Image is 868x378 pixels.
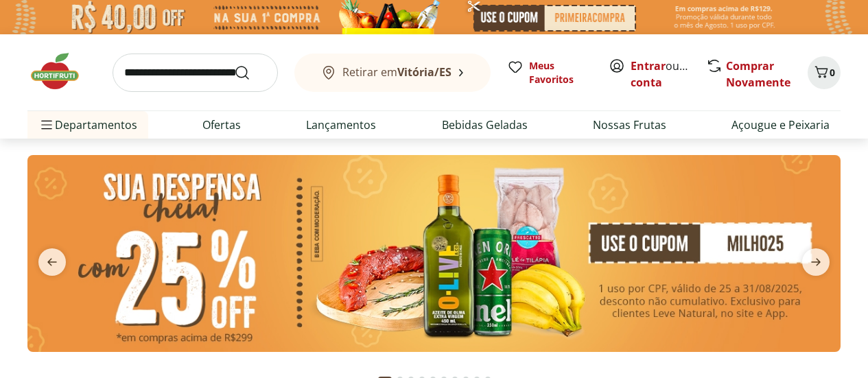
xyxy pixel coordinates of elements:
a: Bebidas Geladas [442,117,528,133]
input: search [113,54,278,92]
span: Departamentos [38,108,137,141]
a: Criar conta [631,58,706,90]
span: Retirar em [342,66,451,78]
a: Meus Favoritos [507,59,592,86]
span: ou [631,58,692,91]
a: Ofertas [202,117,241,133]
button: Menu [38,108,55,141]
button: next [791,248,841,276]
span: Meus Favoritos [529,59,592,86]
button: Carrinho [808,56,841,89]
button: previous [27,248,77,276]
button: Retirar emVitória/ES [294,54,491,92]
a: Entrar [631,58,666,73]
a: Comprar Novamente [726,58,790,90]
a: Nossas Frutas [593,117,666,133]
button: Submit Search [234,64,267,81]
a: Açougue e Peixaria [731,117,830,133]
b: Vitória/ES [397,64,451,80]
img: cupom [27,155,841,352]
a: Lançamentos [306,117,376,133]
span: 0 [830,66,835,79]
img: Hortifruti [27,51,96,92]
